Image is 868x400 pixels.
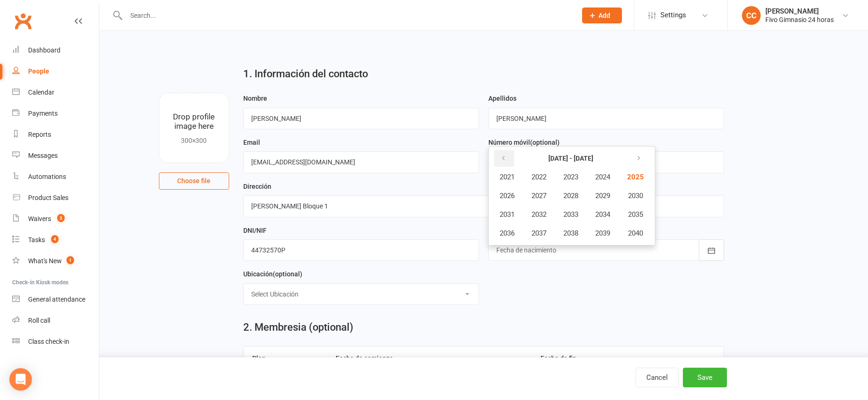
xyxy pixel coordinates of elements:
[243,322,353,333] h2: 2. Membresia (optional)
[12,103,99,124] a: Payments
[595,210,610,219] span: 2034
[524,206,554,223] button: 2032
[548,155,593,162] strong: [DATE] - [DATE]
[12,230,99,251] a: Tasks 4
[488,108,724,129] input: Apellidos
[12,331,99,352] a: Class kiosk mode
[582,7,622,23] button: Add
[595,192,610,200] span: 2029
[500,173,515,181] span: 2021
[595,229,610,237] span: 2039
[628,210,643,219] span: 2035
[243,93,267,104] label: Nombre
[619,187,652,205] button: 2030
[563,210,578,219] span: 2033
[532,347,677,370] th: Fecha de fin
[500,192,515,200] span: 2026
[619,206,652,223] button: 2035
[555,206,586,223] button: 2033
[9,368,32,391] div: Open Intercom Messenger
[500,229,515,237] span: 2036
[628,192,643,200] span: 2030
[12,289,99,310] a: General attendance kiosk mode
[555,224,586,242] button: 2038
[531,192,546,200] span: 2027
[243,225,267,236] label: DNI/NIF
[563,229,578,237] span: 2038
[765,7,834,15] div: [PERSON_NAME]
[28,110,58,117] div: Payments
[563,173,578,181] span: 2023
[492,206,523,223] button: 2031
[12,310,99,331] a: Roll call
[28,152,58,159] div: Messages
[243,269,302,279] label: Ubicación
[636,368,679,387] button: Cancel
[531,229,546,237] span: 2037
[587,224,618,242] button: 2039
[555,168,586,186] button: 2023
[619,224,652,242] button: 2040
[587,168,618,186] button: 2024
[243,195,724,217] input: Dirección
[488,93,516,104] label: Apellidos
[28,257,62,265] div: What's New
[492,224,523,242] button: 2036
[524,224,554,242] button: 2037
[243,68,724,80] h2: 1. Información del contacto
[28,89,54,96] div: Calendar
[51,235,59,243] span: 4
[524,187,554,205] button: 2027
[524,168,554,186] button: 2022
[595,173,610,181] span: 2024
[12,187,99,208] a: Product Sales
[531,210,546,219] span: 2032
[28,173,66,180] div: Automations
[12,124,99,145] a: Reports
[243,108,479,129] input: Nombre
[627,173,644,181] span: 2025
[327,347,531,370] th: Fecha de comienzo
[492,187,523,205] button: 2026
[12,40,99,61] a: Dashboard
[531,173,546,181] span: 2022
[742,6,761,25] div: CC
[500,210,515,219] span: 2031
[660,5,686,26] span: Settings
[12,145,99,166] a: Messages
[28,236,45,244] div: Tasks
[12,208,99,230] a: Waivers 3
[28,317,50,324] div: Roll call
[28,338,69,345] div: Class check-in
[159,172,229,189] button: Choose file
[57,214,65,222] span: 3
[243,239,479,261] input: DNI/NIF
[765,15,834,24] div: Fivo Gimnasio 24 horas
[243,137,260,148] label: Email
[273,270,302,278] spang: (optional)
[28,131,51,138] div: Reports
[587,187,618,205] button: 2029
[530,139,560,146] spang: (optional)
[628,229,643,237] span: 2040
[599,12,610,19] span: Add
[11,9,35,33] a: Clubworx
[12,82,99,103] a: Calendar
[123,9,570,22] input: Search...
[619,168,652,186] button: 2025
[12,61,99,82] a: People
[683,368,727,387] button: Save
[243,151,479,173] input: Email
[587,206,618,223] button: 2034
[28,194,68,201] div: Product Sales
[12,251,99,272] a: What's New1
[28,215,51,222] div: Waivers
[555,187,586,205] button: 2028
[28,67,49,75] div: People
[563,192,578,200] span: 2028
[67,256,74,264] span: 1
[12,166,99,187] a: Automations
[28,296,85,303] div: General attendance
[488,137,560,148] label: Número móvil
[243,181,271,192] label: Dirección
